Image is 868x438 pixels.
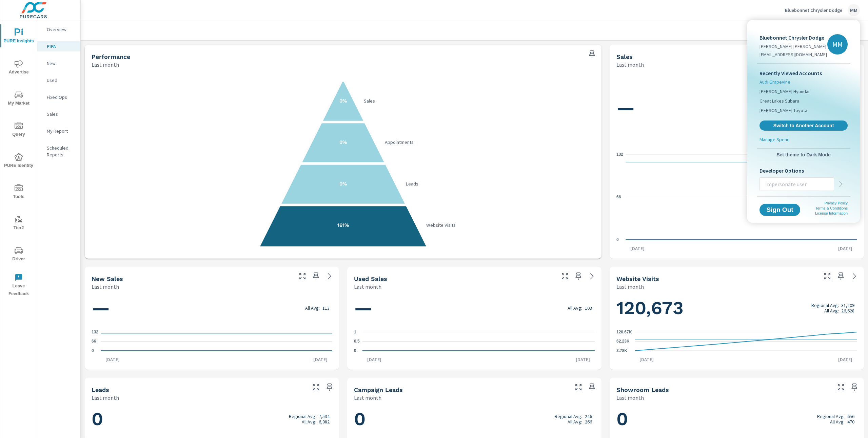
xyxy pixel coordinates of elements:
span: [PERSON_NAME] Hyundai [759,88,809,95]
a: License Information [815,211,848,215]
span: Audi Grapevine [759,79,790,85]
div: MM [827,34,848,54]
p: Manage Spend [759,136,790,143]
span: Great Lakes Subaru [759,97,799,104]
p: Developer Options [759,167,848,175]
button: Sign Out [759,204,800,216]
p: [PERSON_NAME] [PERSON_NAME] [759,43,827,50]
span: Sign Out [765,207,795,213]
span: Set theme to Dark Mode [759,152,848,158]
p: [EMAIL_ADDRESS][DOMAIN_NAME] [759,51,827,58]
a: Terms & Conditions [815,206,848,210]
a: Manage Spend [757,136,850,146]
button: Set theme to Dark Mode [757,149,850,161]
input: Impersonate user [760,175,834,193]
a: Privacy Policy [825,201,848,205]
p: Recently Viewed Accounts [759,69,848,77]
p: Bluebonnet Chrysler Dodge [759,34,827,42]
span: Switch to Another Account [763,123,844,129]
span: [PERSON_NAME] Toyota [759,107,807,114]
a: Switch to Another Account [759,121,848,131]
